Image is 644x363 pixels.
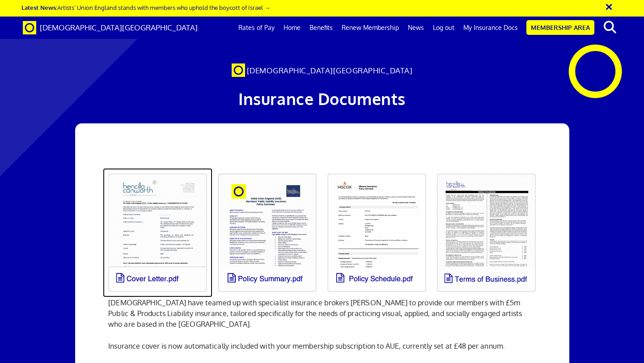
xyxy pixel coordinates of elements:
a: Membership Area [526,20,594,35]
a: Benefits [305,17,337,39]
a: Rates of Pay [234,17,279,39]
a: Latest News:Artists’ Union England stands with members who uphold the boycott of Israel → [21,4,270,11]
p: Insurance cover is now automatically included with your membership subscription to AUE, currently... [108,341,535,351]
a: Renew Membership [337,17,403,39]
a: News [403,17,428,39]
button: search [596,18,623,37]
a: My Insurance Docs [459,17,522,39]
strong: Latest News: [21,4,57,11]
a: Log out [428,17,459,39]
p: [DEMOGRAPHIC_DATA] have teamed up with specialist insurance brokers [PERSON_NAME] to provide our ... [108,297,535,329]
a: Home [279,17,305,39]
span: [DEMOGRAPHIC_DATA][GEOGRAPHIC_DATA] [40,23,198,32]
span: Insurance Documents [238,89,406,109]
span: [DEMOGRAPHIC_DATA][GEOGRAPHIC_DATA] [247,66,413,75]
a: Brand [DEMOGRAPHIC_DATA][GEOGRAPHIC_DATA] [16,17,204,39]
